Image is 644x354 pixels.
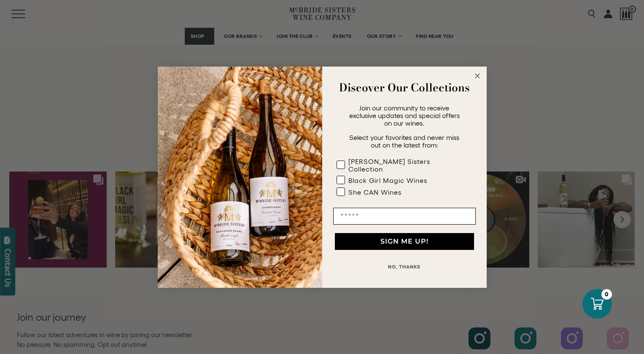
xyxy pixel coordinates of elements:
[601,289,612,300] div: 0
[349,104,460,127] span: Join our community to receive exclusive updates and special offers on our wines.
[349,134,459,149] span: Select your favorites and never miss out on the latest from:
[348,177,427,184] div: Black Girl Magic Wines
[472,71,482,81] button: Close dialog
[333,258,476,275] button: NO, THANKS
[158,67,322,288] img: 42653730-7e35-4af7-a99d-12bf478283cf.jpeg
[339,79,470,96] strong: Discover Our Collections
[333,208,476,225] input: Email
[348,188,401,196] div: She CAN Wines
[348,158,459,173] div: [PERSON_NAME] Sisters Collection
[335,233,474,250] button: SIGN ME UP!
